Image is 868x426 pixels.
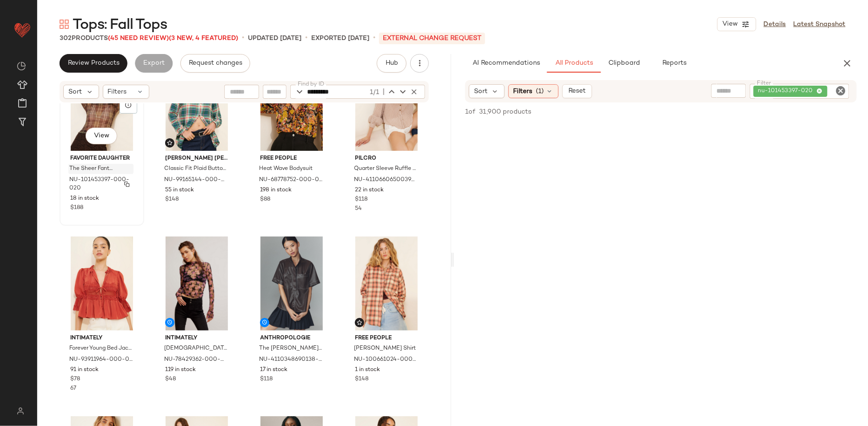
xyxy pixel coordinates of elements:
[60,35,72,42] span: 302
[355,206,362,212] span: 54
[355,334,418,343] span: Free People
[69,345,133,353] span: Forever Young Bed Jacket
[165,186,194,195] span: 55 in stock
[124,182,130,187] img: svg%3e
[260,334,323,343] span: Anthropologie
[835,85,847,96] i: Clear Filter
[305,33,307,44] span: •
[242,33,244,44] span: •
[188,60,242,67] span: Request changes
[60,34,238,43] div: Products
[357,320,362,325] img: svg%3e
[70,366,99,374] span: 91 in stock
[536,87,544,96] span: (1)
[568,88,586,95] span: Reset
[794,20,846,29] a: Latest Snapshot
[259,345,322,353] span: The [PERSON_NAME]-Sleeve A-Line Blouse
[165,334,228,343] span: Intimately
[260,155,323,163] span: Free People
[180,54,250,73] button: Request changes
[253,237,331,331] img: 4110348690138_020_b
[169,35,238,42] span: (3 New, 4 Featured)
[474,87,487,96] span: Sort
[354,356,417,364] span: NU-100661024-000-069
[11,407,29,415] img: svg%3e
[465,107,475,117] span: 1 of
[311,34,369,43] p: Exported [DATE]
[248,34,301,43] p: updated [DATE]
[69,165,115,173] span: The Sheer Fantasy Top
[562,84,592,98] button: Reset
[479,107,531,117] span: 31,900 products
[108,87,127,97] span: Filters
[259,176,322,184] span: NU-68778752-000-001
[70,195,99,203] span: 18 in stock
[260,366,287,374] span: 17 in stock
[385,60,398,67] span: Hub
[165,155,228,163] span: [PERSON_NAME] [PERSON_NAME]
[158,237,236,331] img: 78429362_005_b
[167,140,173,146] img: svg%3e
[17,61,26,71] img: svg%3e
[722,20,738,28] span: View
[60,54,127,73] button: Review Products
[73,16,167,34] span: Tops: Fall Tops
[472,60,540,67] span: AI Recommendations
[259,165,313,173] span: Heat Wave Bodysuit
[68,87,82,97] span: Sort
[70,334,134,343] span: Intimately
[70,385,76,392] span: 67
[377,54,407,73] button: Hub
[165,196,179,204] span: $148
[164,356,227,364] span: NU-78429362-000-005
[260,196,270,204] span: $88
[355,366,380,374] span: 1 in stock
[354,176,417,184] span: NU-4110660650039-000-020
[764,20,786,29] a: Details
[373,33,375,44] span: •
[259,356,322,364] span: NU-4110348690138-000-020
[368,88,380,97] div: 1/1
[347,237,426,331] img: 100661024_069_b
[355,196,367,204] span: $118
[355,155,418,163] span: Pilcro
[354,345,416,353] span: [PERSON_NAME] Shirt
[93,132,109,140] span: View
[13,20,32,39] img: heart_red.DM2ytmEG.svg
[86,128,117,144] button: View
[354,165,417,173] span: Quarter Sleeve Ruffle Collar Buttondown Shirt
[164,345,227,353] span: [DEMOGRAPHIC_DATA] Lux Printed Layering Top
[758,87,817,95] span: nu-101453397-020
[60,20,69,29] img: svg%3e
[355,375,368,384] span: $148
[379,33,485,44] p: External Change Request
[608,60,640,67] span: Clipboard
[514,87,533,96] span: Filters
[67,60,120,67] span: Review Products
[108,35,169,42] span: (45 Need Review)
[164,165,227,173] span: Classic Fit Plaid Buttondown Shirt
[164,176,227,184] span: NU-99165144-000-000
[70,375,80,384] span: $78
[70,204,83,212] span: $188
[165,375,176,384] span: $48
[355,186,384,195] span: 22 in stock
[63,237,141,331] img: 93911964_060_b
[717,17,756,31] button: View
[70,155,134,163] span: Favorite Daughter
[260,186,292,195] span: 198 in stock
[165,366,196,374] span: 119 in stock
[69,176,133,193] span: NU-101453397-000-020
[260,375,273,384] span: $118
[69,356,133,364] span: NU-93911964-000-060
[662,60,687,67] span: Reports
[555,60,593,67] span: All Products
